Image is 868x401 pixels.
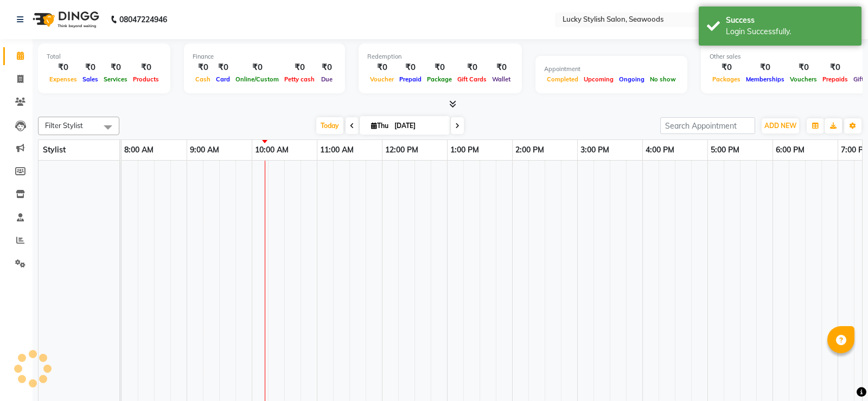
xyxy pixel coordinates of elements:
[397,61,424,74] div: ₹0
[643,142,677,158] a: 4:00 PM
[367,61,397,74] div: ₹0
[764,122,796,130] span: ADD NEW
[448,142,482,158] a: 1:00 PM
[130,61,162,74] div: ₹0
[193,75,213,83] span: Cash
[318,75,335,83] span: Due
[47,75,80,83] span: Expenses
[316,117,343,134] span: Today
[282,61,317,74] div: ₹0
[710,75,743,83] span: Packages
[820,61,851,74] div: ₹0
[787,75,820,83] span: Vouchers
[367,52,513,61] div: Redemption
[80,75,101,83] span: Sales
[193,61,213,74] div: ₹0
[489,75,513,83] span: Wallet
[726,26,853,37] div: Login Successfully.
[45,121,83,130] span: Filter Stylist
[317,142,356,158] a: 11:00 AM
[708,142,742,158] a: 5:00 PM
[544,65,679,74] div: Appointment
[368,122,391,130] span: Thu
[119,4,167,35] b: 08047224946
[397,75,424,83] span: Prepaid
[101,75,130,83] span: Services
[233,61,282,74] div: ₹0
[581,75,616,83] span: Upcoming
[489,61,513,74] div: ₹0
[743,61,787,74] div: ₹0
[213,61,233,74] div: ₹0
[28,4,102,35] img: logo
[820,75,851,83] span: Prepaids
[233,75,282,83] span: Online/Custom
[317,61,336,74] div: ₹0
[213,75,233,83] span: Card
[455,75,489,83] span: Gift Cards
[762,118,799,133] button: ADD NEW
[80,61,101,74] div: ₹0
[787,61,820,74] div: ₹0
[455,61,489,74] div: ₹0
[282,75,317,83] span: Petty cash
[47,52,162,61] div: Total
[513,142,547,158] a: 2:00 PM
[252,142,291,158] a: 10:00 AM
[130,75,162,83] span: Products
[187,142,222,158] a: 9:00 AM
[544,75,581,83] span: Completed
[391,118,445,134] input: 2025-09-04
[424,75,455,83] span: Package
[647,75,679,83] span: No show
[47,61,80,74] div: ₹0
[382,142,421,158] a: 12:00 PM
[710,61,743,74] div: ₹0
[122,142,156,158] a: 8:00 AM
[616,75,647,83] span: Ongoing
[578,142,612,158] a: 3:00 PM
[424,61,455,74] div: ₹0
[773,142,807,158] a: 6:00 PM
[726,15,853,26] div: Success
[193,52,336,61] div: Finance
[43,145,66,155] span: Stylist
[660,117,755,134] input: Search Appointment
[743,75,787,83] span: Memberships
[367,75,397,83] span: Voucher
[101,61,130,74] div: ₹0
